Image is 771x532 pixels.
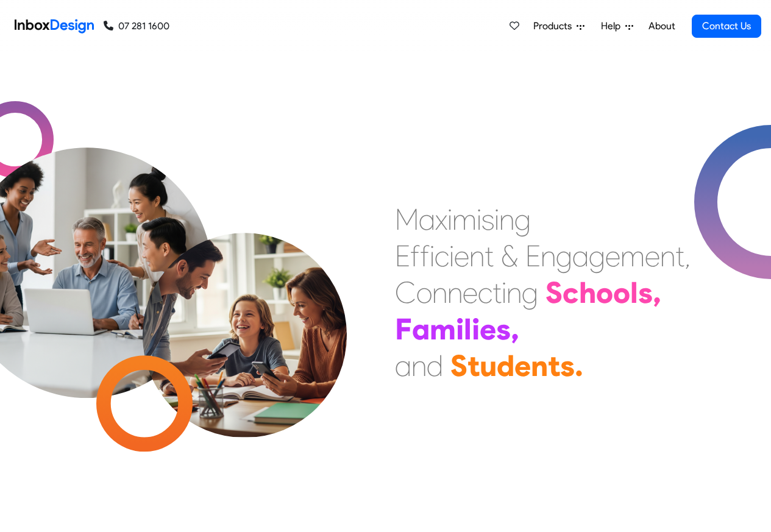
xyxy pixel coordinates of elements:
div: n [541,238,556,274]
div: e [463,274,478,311]
div: e [480,311,496,347]
div: g [522,274,538,311]
div: m [452,201,477,238]
a: Products [528,14,589,38]
div: d [427,347,443,384]
div: l [630,274,638,311]
div: n [469,238,485,274]
div: f [420,238,430,274]
div: n [447,274,463,311]
div: i [449,238,454,274]
div: n [506,274,522,311]
div: a [419,201,435,238]
div: i [472,311,480,347]
div: i [477,201,481,238]
div: n [499,201,514,238]
div: d [497,347,514,384]
span: Help [601,19,625,34]
div: a [412,311,430,347]
div: s [481,201,494,238]
a: Help [596,14,638,38]
div: x [435,201,447,238]
div: i [494,201,499,238]
a: About [645,14,678,38]
div: o [613,274,630,311]
div: i [447,201,452,238]
div: , [684,238,691,274]
div: s [638,274,653,311]
div: c [563,274,579,311]
div: E [525,238,541,274]
div: t [548,347,560,384]
div: E [395,238,410,274]
div: u [480,347,497,384]
div: , [653,274,661,311]
div: g [514,201,531,238]
img: parents_with_child.png [117,182,372,438]
div: a [395,347,411,384]
a: Contact Us [692,15,761,38]
div: n [531,347,548,384]
div: i [502,274,506,311]
a: 07 281 1600 [104,19,169,34]
div: e [605,238,620,274]
div: e [514,347,531,384]
div: S [450,347,467,384]
div: t [485,238,494,274]
div: c [478,274,492,311]
div: . [575,347,583,384]
div: m [430,311,456,347]
div: a [572,238,589,274]
div: i [456,311,464,347]
div: c [435,238,449,274]
div: C [395,274,416,311]
div: m [620,238,645,274]
div: s [496,311,511,347]
div: h [579,274,596,311]
div: t [467,347,480,384]
div: n [411,347,427,384]
div: n [432,274,447,311]
div: , [511,311,519,347]
div: M [395,201,419,238]
div: g [556,238,572,274]
div: i [430,238,435,274]
div: o [416,274,432,311]
div: g [589,238,605,274]
div: t [675,238,684,274]
div: n [660,238,675,274]
div: f [410,238,420,274]
div: t [492,274,502,311]
div: F [395,311,412,347]
div: o [596,274,613,311]
div: Maximising Efficient & Engagement, Connecting Schools, Families, and Students. [395,201,691,384]
div: e [454,238,469,274]
div: l [464,311,472,347]
div: e [645,238,660,274]
div: S [545,274,563,311]
span: Products [533,19,577,34]
div: s [560,347,575,384]
div: & [501,238,518,274]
